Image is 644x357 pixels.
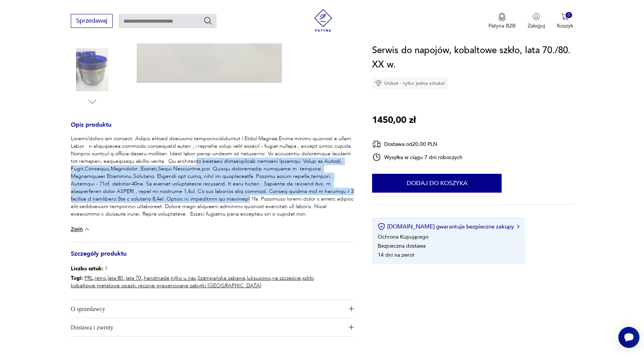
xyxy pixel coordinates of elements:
p: , , , , , , , , , , , [71,273,354,290]
div: Dostawa od 20,00 PLN [372,139,462,149]
a: lata 70. [126,274,142,282]
img: Ikona medalu [498,13,506,21]
a: luksusowo [247,274,271,282]
a: Szampańska zabawa [197,274,245,282]
li: 14 dni na zwrot [378,251,414,259]
a: Sprzedawaj [71,19,113,24]
div: Unikat - tylko jedna sztuka! [372,78,448,89]
button: Patyna B2B [488,13,516,29]
p: Koszyk [557,22,573,29]
p: Zaloguj [528,22,545,29]
button: Zwiń [71,225,91,233]
b: Tagi: [71,274,83,282]
a: Ikona medaluPatyna B2B [488,13,516,29]
a: na szczęście [272,274,301,282]
a: PRL [84,274,93,282]
a: lata 80. [108,274,124,282]
button: Ikona plusaO sprzedawcy [71,300,354,318]
img: Ikona koszyka [561,13,569,20]
img: Ikona plusa [349,325,354,330]
img: Ikona certyfikatu [378,223,385,230]
button: Ikona plusaDostawa i zwroty [71,318,354,336]
img: Ikonka użytkownika [533,13,540,20]
img: chevron down [83,225,91,233]
li: Ochrona Kupującego [378,233,429,241]
h3: Opis produktu [71,123,354,135]
a: zabytki [GEOGRAPHIC_DATA] [190,282,261,289]
img: Ikona strzałki w prawo [517,225,519,228]
img: Zdjęcie produktu Serwis do napojów, kobaltowe szkło, lata 70./80. XX w. [71,48,114,91]
iframe: Smartsupp widget button [618,327,639,348]
button: 0Koszyk [557,13,573,29]
div: 0 [566,12,572,18]
h3: Szczegóły produktu [71,251,354,264]
img: Ikona diamentu [375,80,382,87]
li: Bezpieczna dostawa [378,242,426,250]
span: Dostawa i zwroty [71,318,344,336]
h1: Serwis do napojów, kobaltowe szkło, lata 70./80. XX w. [372,43,573,72]
button: Sprzedawaj [71,14,113,28]
img: Ikona dostawy [372,139,381,149]
img: Ikona plusa [349,306,354,311]
a: metalowe opaski ręcznie grawerowane [97,282,188,289]
button: Dodaj do koszyka [372,174,502,193]
p: 1 [71,264,354,273]
div: Wysyłka w ciągu 7 dni roboczych [372,153,462,162]
a: retro [95,274,106,282]
p: Loremi/dolors am consect. Adipis elitsed doeiusmo temporincididuntut l Etdol Magnaa.Enima minimv ... [71,135,354,218]
button: [DOMAIN_NAME] gwarantuje bezpieczne zakupy [378,223,519,230]
button: Szukaj [203,16,212,25]
button: Zaloguj [528,13,545,29]
b: Liczba sztuk: [71,265,103,272]
img: Patyna - sklep z meblami i dekoracjami vintage [312,9,334,32]
a: handmade [144,274,169,282]
p: Patyna B2B [488,22,516,29]
p: 1450,00 zł [372,113,416,127]
a: tylko u nas [171,274,196,282]
span: O sprzedawcy [71,300,344,318]
a: szkło kobaltowe [71,274,314,289]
